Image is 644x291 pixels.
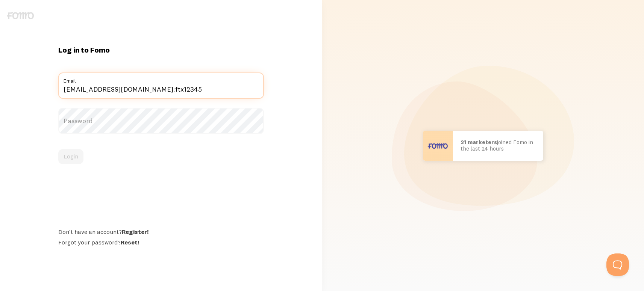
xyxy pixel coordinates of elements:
iframe: Help Scout Beacon - Open [606,253,629,276]
img: User avatar [423,131,453,161]
div: Don't have an account? [58,228,264,235]
a: Register! [122,228,148,235]
label: Password [58,108,264,134]
p: joined Fomo in the last 24 hours [461,139,536,152]
h1: Log in to Fomo [58,45,264,55]
a: Reset! [121,238,139,246]
b: 21 marketers [461,139,497,146]
label: Email [58,72,264,85]
img: fomo-logo-gray-b99e0e8ada9f9040e2984d0d95b3b12da0074ffd48d1e5cb62ac37fc77b0b268.svg [7,12,34,19]
div: Forgot your password? [58,238,264,246]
